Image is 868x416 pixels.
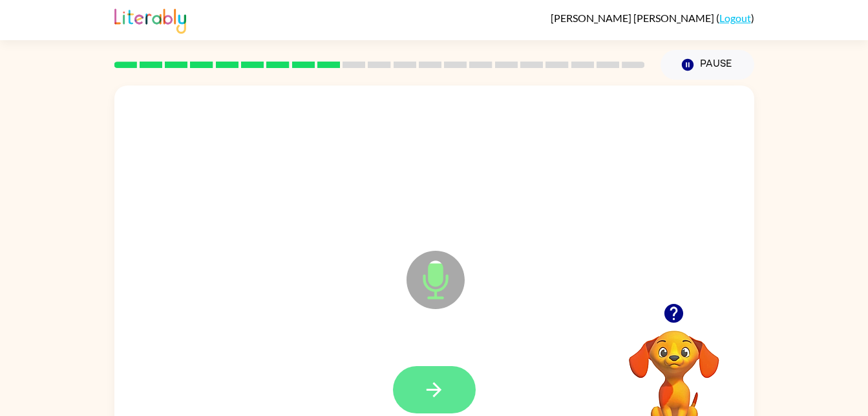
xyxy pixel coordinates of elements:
span: [PERSON_NAME] [PERSON_NAME] [551,12,716,24]
img: Literably [114,5,186,34]
div: ( ) [551,12,754,24]
a: Logout [719,12,751,24]
button: Pause [661,50,754,80]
